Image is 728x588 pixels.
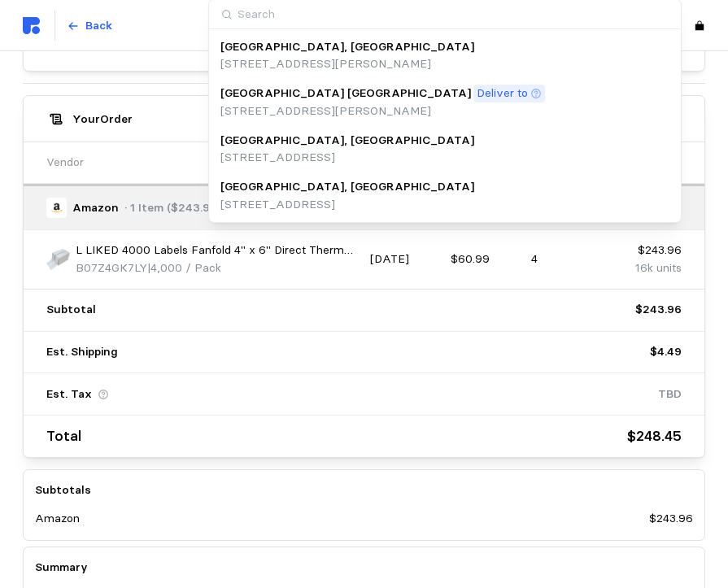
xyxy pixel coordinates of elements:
p: $4.49 [650,343,682,361]
h5: Your Order [72,111,133,128]
p: $243.96 [612,242,682,259]
p: $243.96 [635,301,682,319]
p: Back [85,17,112,35]
p: Amazon [35,510,80,528]
p: [STREET_ADDRESS] [220,196,474,214]
span: B07Z4GK7LY [76,260,147,275]
p: Total [46,425,81,448]
p: Est. Shipping [46,343,118,361]
div: YourOrder [24,142,704,456]
p: [GEOGRAPHIC_DATA], [GEOGRAPHIC_DATA] [220,132,474,150]
p: [GEOGRAPHIC_DATA], [GEOGRAPHIC_DATA] [220,38,474,56]
button: YourOrder [24,96,704,142]
span: | 4,000 / Pack [147,260,221,275]
img: svg%3e [23,17,40,34]
p: Amazon [72,199,119,217]
p: $248.45 [627,425,682,448]
p: $243.96 [649,510,693,528]
img: 61kZ5mp4iJL.__AC_SX300_SY300_QL70_FMwebp_.jpg [46,248,70,272]
p: [GEOGRAPHIC_DATA], [GEOGRAPHIC_DATA] [220,178,474,196]
p: [STREET_ADDRESS][PERSON_NAME] [220,102,545,120]
p: Est. Tax [46,385,92,403]
h5: Summary [35,559,693,576]
p: [STREET_ADDRESS][PERSON_NAME] [220,55,474,73]
p: TBD [658,385,682,403]
p: L LIKED 4000 Labels Fanfold 4" x 6" Direct Thermal Labels, with Perforated line for Thermal Print... [76,242,359,259]
p: 4 [531,250,600,268]
p: · 1 Item ($243.96) [124,199,221,217]
p: [GEOGRAPHIC_DATA] [GEOGRAPHIC_DATA] [220,85,471,102]
p: [STREET_ADDRESS] [220,149,474,167]
p: Deliver to [477,85,528,102]
p: [DATE] [370,250,439,268]
p: $60.99 [451,250,520,268]
h5: Subtotals [35,481,693,499]
p: Subtotal [46,301,96,319]
button: Back [58,11,121,41]
p: 16k units [612,259,682,277]
p: Vendor [46,154,84,172]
